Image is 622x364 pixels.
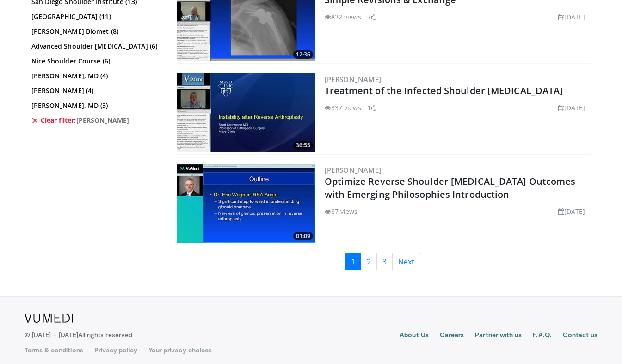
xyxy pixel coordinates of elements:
span: 01:09 [293,232,313,240]
a: [PERSON_NAME] Biomet (8) [31,27,159,36]
a: [PERSON_NAME] [325,75,382,84]
img: 0232daad-1ad7-4208-bd2f-1b102dd19907.300x170_q85_crop-smart_upscale.jpg [177,73,315,152]
a: Next [392,253,420,270]
li: [DATE] [558,12,585,22]
a: Careers [440,330,464,341]
a: Nice Shoulder Course (6) [31,56,159,66]
img: VuMedi Logo [25,314,73,323]
a: Clear filter:[PERSON_NAME] [31,116,159,125]
a: [PERSON_NAME] [325,165,382,175]
a: Partner with us [475,330,522,341]
a: Optimize Reverse Shoulder [MEDICAL_DATA] Outcomes with Emerging Philosophies Introduction [325,175,576,201]
li: 832 views [325,12,362,22]
a: Terms & conditions [25,345,83,355]
a: 36:55 [177,73,315,152]
a: [PERSON_NAME], MD (3) [31,101,159,110]
a: 3 [376,253,393,270]
span: All rights reserved [78,331,132,339]
a: [GEOGRAPHIC_DATA] (11) [31,12,159,21]
a: [PERSON_NAME] (4) [31,86,159,95]
li: 7 [367,12,376,22]
a: F.A.Q. [533,330,551,341]
li: 87 views [325,207,358,216]
img: 83c73752-f1ea-49b6-ab9b-6c28fbbd2fca.300x170_q85_crop-smart_upscale.jpg [177,164,315,243]
a: Privacy policy [94,345,137,355]
nav: Search results pages [175,253,591,270]
span: 36:55 [293,141,313,150]
a: 01:09 [177,164,315,243]
a: [PERSON_NAME], MD (4) [31,71,159,81]
a: Advanced Shoulder [MEDICAL_DATA] (6) [31,42,159,51]
span: 12:36 [293,50,313,59]
li: 337 views [325,103,362,113]
a: About Us [400,330,429,341]
a: Contact us [563,330,598,341]
a: Treatment of the Infected Shoulder [MEDICAL_DATA] [325,84,563,97]
a: 2 [361,253,377,270]
li: 1 [367,103,376,113]
p: © [DATE] – [DATE] [25,330,133,339]
span: [PERSON_NAME] [76,116,129,125]
a: Your privacy choices [148,345,212,355]
a: 1 [345,253,361,270]
li: [DATE] [558,103,585,113]
li: [DATE] [558,207,585,216]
